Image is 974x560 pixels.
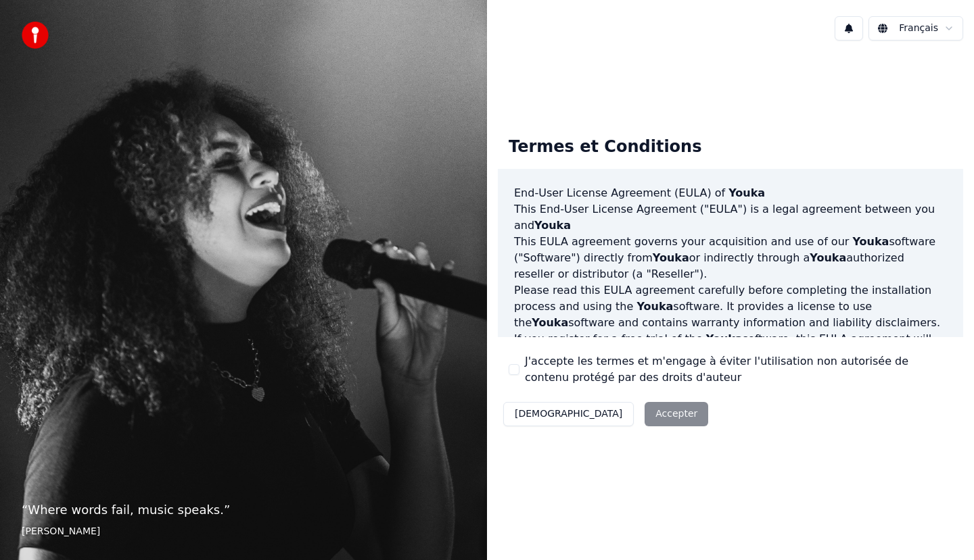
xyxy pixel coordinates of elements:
span: Youka [810,251,846,264]
footer: [PERSON_NAME] [22,525,465,538]
p: If you register for a free trial of the software, this EULA agreement will also govern that trial... [514,331,947,396]
p: This End-User License Agreement ("EULA") is a legal agreement between you and [514,201,947,234]
h3: End-User License Agreement (EULA) of [514,185,947,201]
span: Youka [706,332,743,345]
label: J'accepte les termes et m'engage à éviter l'utilisation non autorisée de contenu protégé par des ... [525,353,952,386]
img: youka [22,22,49,49]
span: Youka [728,186,765,199]
span: Youka [653,251,689,264]
button: [DEMOGRAPHIC_DATA] [503,402,634,426]
div: Termes et Conditions [498,126,712,169]
p: “ Where words fail, music speaks. ” [22,501,465,519]
p: This EULA agreement governs your acquisition and use of our software ("Software") directly from o... [514,234,947,282]
span: Youka [636,300,673,313]
span: Youka [532,316,568,329]
span: Youka [534,219,571,232]
span: Youka [852,235,889,248]
p: Please read this EULA agreement carefully before completing the installation process and using th... [514,282,947,331]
